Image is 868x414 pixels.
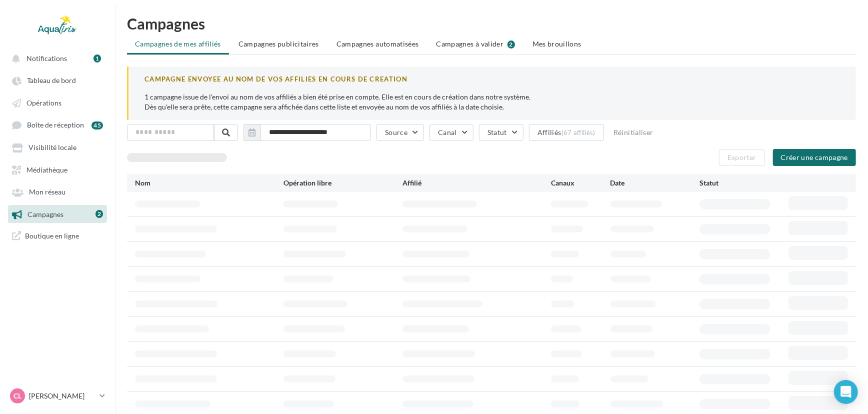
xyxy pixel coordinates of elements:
a: Boutique en ligne [6,227,109,244]
div: Opération libre [283,178,402,188]
span: Mes brouillons [532,39,581,48]
a: CL [PERSON_NAME] [8,386,107,405]
span: Campagnes à valider [436,39,504,49]
span: Visibilité locale [28,143,76,152]
button: Notifications 1 [6,49,105,67]
button: Réinitialiser [609,126,657,138]
div: Date [610,178,699,188]
span: Campagnes automatisées [336,39,419,48]
a: Médiathèque [6,160,109,178]
button: Statut [479,124,523,141]
div: Open Intercom Messenger [834,380,858,404]
div: CAMPAGNE ENVOYEE AU NOM DE VOS AFFILIES EN COURS DE CREATION [144,74,840,84]
span: Opérations [26,98,61,107]
span: Médiathèque [26,165,67,174]
a: Mon réseau [6,182,109,200]
span: Campagnes publicitaires [238,39,319,48]
span: CL [13,391,21,401]
h1: Campagnes [127,16,856,31]
div: (67 affiliés) [561,128,595,136]
span: Boîte de réception [27,121,84,129]
div: 1 [93,54,101,62]
button: Source [376,124,424,141]
div: Nom [135,178,283,188]
p: 1 campagne issue de l'envoi au nom de vos affiliés a bien été prise en compte. Elle est en cours ... [144,92,840,112]
a: 2 [95,208,103,219]
div: 45 [91,121,103,129]
p: [PERSON_NAME] [29,391,95,401]
a: Boîte de réception 45 [6,115,109,134]
button: Affiliés(67 affiliés) [529,124,604,141]
div: Statut [699,178,788,188]
span: Mon réseau [29,188,65,196]
a: Visibilité locale [6,138,109,156]
button: Exporter [719,149,765,166]
a: Campagnes 2 [6,205,109,223]
button: Canal [429,124,473,141]
span: Boutique en ligne [25,231,79,240]
span: Tableau de bord [27,76,76,85]
div: Canaux [551,178,610,188]
div: 2 [95,210,103,218]
span: Notifications [26,54,67,62]
a: Tableau de bord [6,71,109,89]
span: Campagnes [27,210,63,218]
button: Créer une campagne [773,149,856,166]
div: 2 [507,40,515,48]
a: Opérations [6,93,109,111]
div: Affilié [402,178,551,188]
